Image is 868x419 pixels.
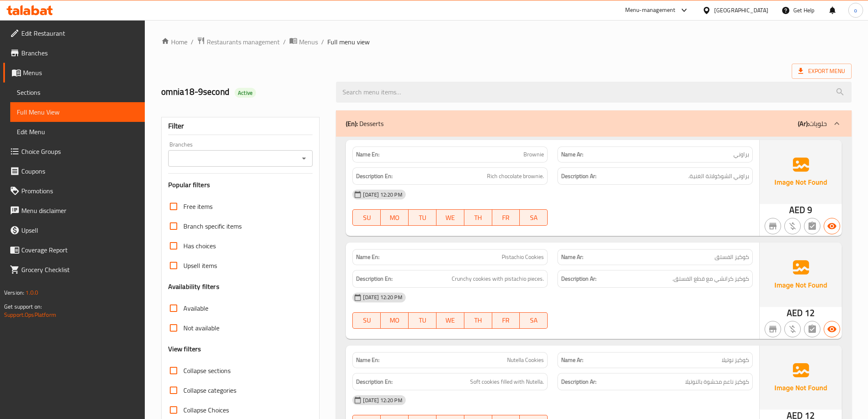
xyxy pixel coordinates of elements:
[360,396,405,404] span: [DATE] 12:20 PM
[561,150,583,159] strong: Name Ar:
[436,209,464,226] button: WE
[384,212,405,224] span: MO
[792,64,852,79] span: Export Menu
[798,119,827,128] p: حلويات
[409,312,436,329] button: TU
[327,37,370,47] span: Full menu view
[352,209,381,226] button: SU
[235,88,256,98] div: Active
[346,117,358,130] b: (En):
[384,314,405,326] span: MO
[207,37,280,47] span: Restaurants management
[722,356,749,364] span: كوكيز نوتيلا
[807,202,812,218] span: 9
[21,28,138,38] span: Edit Restaurant
[168,344,201,354] h3: View filters
[161,37,852,47] nav: breadcrumb
[409,209,436,226] button: TU
[356,253,379,261] strong: Name En:
[672,274,749,284] span: كوكيز كرانشي مع قطع الفستق.
[798,117,809,130] b: (Ar):
[168,282,219,291] h3: Availability filters
[492,312,520,329] button: FR
[283,37,286,47] li: /
[183,366,231,375] span: Collapse sections
[520,312,548,329] button: SA
[436,312,464,329] button: WE
[760,243,842,307] img: Ae5nvW7+0k+MAAAAAElFTkSuQmCC
[183,201,212,211] span: Free items
[496,314,517,326] span: FR
[523,212,544,224] span: SA
[3,43,145,63] a: Branches
[356,314,377,326] span: SU
[507,356,544,364] span: Nutella Cookies
[4,287,24,298] span: Version:
[798,66,845,76] span: Export Menu
[235,89,256,97] span: Active
[760,346,842,410] img: Ae5nvW7+0k+MAAAAAElFTkSuQmCC
[561,171,596,181] strong: Description Ar:
[765,321,781,337] button: Not branch specific item
[824,321,840,337] button: Available
[191,37,194,47] li: /
[21,147,138,156] span: Choice Groups
[3,260,145,279] a: Grocery Checklist
[21,186,138,196] span: Promotions
[183,323,219,333] span: Not available
[356,356,379,364] strong: Name En:
[17,87,138,97] span: Sections
[561,356,583,364] strong: Name Ar:
[523,314,544,326] span: SA
[412,212,433,224] span: TU
[440,314,461,326] span: WE
[468,212,489,224] span: TH
[760,140,842,204] img: Ae5nvW7+0k+MAAAAAElFTkSuQmCC
[688,171,749,181] span: براوني الشوكولاتة الغنية.
[21,265,138,275] span: Grocery Checklist
[298,153,310,164] button: Open
[381,312,409,329] button: MO
[21,206,138,215] span: Menu disclaimer
[25,287,38,298] span: 1.0.0
[4,301,42,312] span: Get support on:
[10,82,145,102] a: Sections
[161,86,327,98] h2: omnia18-9second
[299,37,318,47] span: Menus
[789,202,805,218] span: AED
[561,377,596,387] strong: Description Ar:
[183,221,242,231] span: Branch specific items
[10,122,145,142] a: Edit Menu
[685,377,749,387] span: كوكيز ناعم محشوة بالنوتيلا
[336,82,851,103] input: search
[183,261,217,270] span: Upsell items
[523,150,544,159] span: Brownie
[468,314,489,326] span: TH
[289,37,318,47] a: Menus
[168,180,313,190] h3: Popular filters
[356,212,377,224] span: SU
[412,314,433,326] span: TU
[3,23,145,43] a: Edit Restaurant
[183,303,208,313] span: Available
[10,102,145,122] a: Full Menu View
[356,377,393,387] strong: Description En:
[715,253,749,261] span: كوكيز الفستق
[561,274,596,284] strong: Description Ar:
[381,209,409,226] button: MO
[21,245,138,255] span: Coverage Report
[464,209,492,226] button: TH
[3,181,145,201] a: Promotions
[487,171,544,181] span: Rich chocolate brownie.
[520,209,548,226] button: SA
[21,225,138,235] span: Upsell
[321,37,324,47] li: /
[17,107,138,117] span: Full Menu View
[183,241,216,251] span: Has choices
[183,405,229,415] span: Collapse Choices
[492,209,520,226] button: FR
[502,253,544,261] span: Pistachio Cookies
[168,117,313,135] div: Filter
[561,253,583,261] strong: Name Ar:
[356,274,393,284] strong: Description En:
